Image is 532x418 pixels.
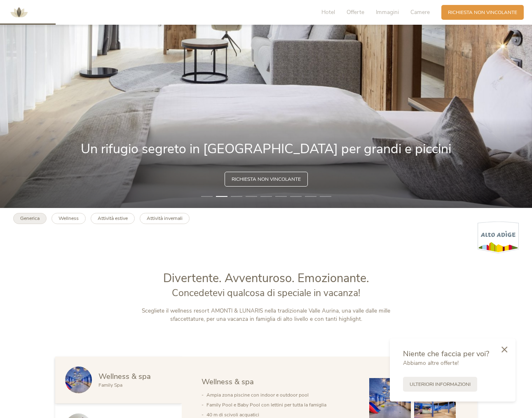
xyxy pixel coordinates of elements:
[20,215,40,222] b: Generica
[403,348,489,359] span: Niente che faccia per voi?
[410,381,471,388] span: Ulteriori informazioni
[98,371,151,381] span: Wellness & spa
[206,390,356,400] li: Ampia zona piscine con indoor e outdoor pool
[478,221,519,254] img: Alto Adige
[91,213,135,224] a: Attività estive
[172,287,360,299] span: Concedetevi qualcosa di speciale in vacanza!
[52,213,86,224] a: Wellness
[232,176,301,183] span: Richiesta non vincolante
[410,8,430,16] span: Camere
[448,9,517,16] span: Richiesta non vincolante
[202,376,254,387] span: Wellness & spa
[163,270,369,286] span: Divertente. Avventuroso. Emozionante.
[206,400,356,410] li: Family Pool e Baby Pool con lettini per tutta la famiglia
[321,8,335,16] span: Hotel
[98,382,122,388] span: Family Spa
[347,8,364,16] span: Offerte
[376,8,399,16] span: Immagini
[13,213,47,224] a: Generica
[98,215,128,222] b: Attività estive
[7,10,31,14] a: AMONTI & LUNARIS Wellnessresort
[129,307,404,324] p: Scegliete il wellness resort AMONTI & LUNARIS nella tradizionale Valle Aurina, una valle dalle mi...
[140,213,190,224] a: Attività invernali
[403,377,477,392] a: Ulteriori informazioni
[59,215,79,222] b: Wellness
[403,359,459,367] span: Abbiamo altre offerte!
[147,215,183,222] b: Attività invernali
